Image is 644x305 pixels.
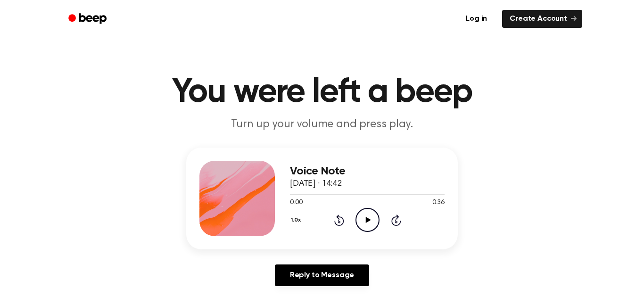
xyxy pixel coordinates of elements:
[456,8,496,30] a: Log in
[275,264,369,286] a: Reply to Message
[290,165,445,178] h3: Voice Note
[141,117,503,132] p: Turn up your volume and press play.
[290,198,302,208] span: 0:00
[81,75,563,109] h1: You were left a beep
[290,180,342,188] span: [DATE] · 14:42
[432,198,445,208] span: 0:36
[290,212,304,228] button: 1.0x
[62,10,115,28] a: Beep
[502,10,582,28] a: Create Account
